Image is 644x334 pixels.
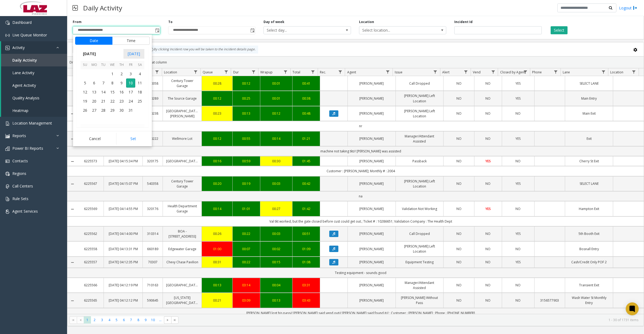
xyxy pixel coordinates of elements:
td: Thursday, October 30, 2025 [117,106,126,115]
div: 00:12 [264,111,289,116]
a: [DATE] 04:15:34 PM [107,159,139,164]
a: Main Exit [568,111,610,116]
td: Friday, October 24, 2025 [126,97,135,106]
a: Rec. Filter Menu [336,68,344,76]
span: 23 [117,97,126,106]
a: Queue Filter Menu [222,68,230,76]
a: YES [478,206,499,211]
a: Hampton Exit [568,206,610,211]
a: 760289 [146,96,159,101]
span: 15 [108,88,117,97]
div: 01:00 [205,246,229,252]
a: [GEOGRAPHIC_DATA] [166,159,198,164]
a: 00:16 [205,159,229,164]
a: 540358 [146,181,159,186]
a: [DATE] 04:14:55 PM [107,206,139,211]
a: YES [478,159,499,164]
a: 00:26 [205,231,229,236]
span: YES [515,136,521,141]
div: 00:23 [205,111,229,116]
td: Thursday, October 16, 2025 [117,88,126,97]
a: 6225558 [81,246,101,252]
td: Customer : [PERSON_NAME]; Monthly # : 2004 [78,166,644,176]
a: Lane Filter Menu [600,68,607,76]
div: 00:48 [296,111,317,116]
a: 540358 [146,81,159,86]
span: Toggle popup [249,27,255,34]
span: Power BI Reports [12,146,43,151]
a: [DATE] 04:15:07 PM [107,181,139,186]
img: 'icon' [5,184,10,189]
img: logout [633,5,637,11]
a: 00:03 [264,181,289,186]
div: 00:12 [205,136,229,141]
span: 9 [117,78,126,88]
td: Saturday, October 4, 2025 [135,69,144,78]
a: 310314 [146,231,159,236]
span: 4 [135,69,144,78]
a: YES [505,181,531,186]
span: NO [485,96,491,101]
a: 00:03 [264,231,289,236]
td: machine not taking tkt// [PERSON_NAME] was assisted [78,146,644,156]
img: 'icon' [5,134,10,138]
img: 'icon' [5,46,10,50]
a: 01:01 [236,206,257,211]
div: 00:59 [236,159,257,164]
a: NO [447,231,471,236]
a: The Source Garage [166,96,198,101]
td: Saturday, October 18, 2025 [135,88,144,97]
span: 16 [117,88,126,97]
a: [GEOGRAPHIC_DATA][PERSON_NAME] [166,108,198,119]
span: 7 [99,78,108,88]
span: Lane Activity [12,70,34,75]
a: YES [505,136,531,141]
label: Incident Id [454,20,473,24]
label: From [73,20,82,24]
span: 13 [90,88,99,97]
a: 00:28 [205,81,229,86]
a: 01:42 [296,206,317,211]
img: 'icon' [5,121,10,126]
a: 00:38 [296,96,317,101]
a: Manager/Attendant Assisted [399,134,440,144]
a: 660189 [146,246,159,252]
a: Lane Activity [1,66,67,79]
a: [PERSON_NAME] Left Location [399,93,440,103]
span: 18 [135,88,144,97]
a: Collapse Details [67,112,78,116]
a: 01:45 [296,159,317,164]
div: 00:14 [264,136,289,141]
span: Rule Sets [12,196,28,201]
a: [PERSON_NAME] [351,111,392,116]
a: Exit [568,136,610,141]
span: 21 [99,97,108,106]
span: NO [485,181,491,186]
a: 00:51 [296,231,317,236]
a: Issue Filter Menu [432,68,439,76]
span: Quality Analysis [12,95,39,100]
span: 17 [126,88,135,97]
a: BOA - [STREET_ADDRESS] [166,229,198,239]
a: [PERSON_NAME] Left Location [399,244,440,254]
div: 00:42 [296,181,317,186]
span: 25 [135,97,144,106]
a: 00:13 [236,111,257,116]
a: [PERSON_NAME] [351,96,392,101]
a: Dur Filter Menu [250,68,257,76]
a: Collapse Details [67,207,78,211]
div: 00:22 [236,231,257,236]
button: Date tab [75,37,112,45]
a: Wellmore Lot [166,136,198,141]
td: Sunday, October 5, 2025 [80,78,90,88]
a: Cherry St Exit [568,159,610,164]
a: SELECT LANE [568,181,610,186]
span: 14 [99,88,108,97]
a: Closed by Agent Filter Menu [522,68,529,76]
span: Activity [12,45,25,50]
a: 00:12 [205,96,229,101]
